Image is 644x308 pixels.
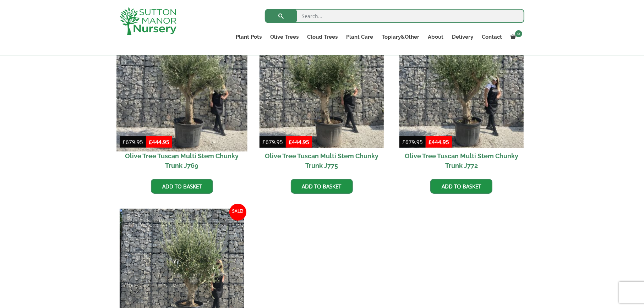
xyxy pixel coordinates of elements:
[122,138,126,145] span: £
[515,30,522,37] span: 0
[120,7,176,35] img: logo
[262,138,283,145] bdi: 679.95
[291,179,353,194] a: Add to basket: “Olive Tree Tuscan Multi Stem Chunky Trunk J775”
[120,148,244,174] h2: Olive Tree Tuscan Multi Stem Chunky Trunk J769
[448,32,477,42] a: Delivery
[342,32,377,42] a: Plant Care
[151,179,213,194] a: Add to basket: “Olive Tree Tuscan Multi Stem Chunky Trunk J769”
[260,24,384,174] a: Sale! Olive Tree Tuscan Multi Stem Chunky Trunk J775
[429,138,432,145] span: £
[399,148,524,174] h2: Olive Tree Tuscan Multi Stem Chunky Trunk J772
[377,32,424,42] a: Topiary&Other
[266,32,303,42] a: Olive Trees
[506,32,524,42] a: 0
[265,9,524,23] input: Search...
[260,148,384,174] h2: Olive Tree Tuscan Multi Stem Chunky Trunk J775
[122,138,143,145] bdi: 679.95
[149,138,169,145] bdi: 444.95
[424,32,448,42] a: About
[429,138,449,145] bdi: 444.95
[303,32,342,42] a: Cloud Trees
[399,24,524,174] a: Sale! Olive Tree Tuscan Multi Stem Chunky Trunk J772
[260,24,384,148] img: Olive Tree Tuscan Multi Stem Chunky Trunk J775
[149,138,152,145] span: £
[430,179,492,194] a: Add to basket: “Olive Tree Tuscan Multi Stem Chunky Trunk J772”
[120,24,244,174] a: Sale! Olive Tree Tuscan Multi Stem Chunky Trunk J769
[289,138,292,145] span: £
[402,138,423,145] bdi: 679.95
[399,24,524,148] img: Olive Tree Tuscan Multi Stem Chunky Trunk J772
[477,32,506,42] a: Contact
[402,138,405,145] span: £
[289,138,309,145] bdi: 444.95
[116,21,247,151] img: Olive Tree Tuscan Multi Stem Chunky Trunk J769
[231,32,266,42] a: Plant Pots
[229,204,246,221] span: Sale!
[262,138,266,145] span: £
